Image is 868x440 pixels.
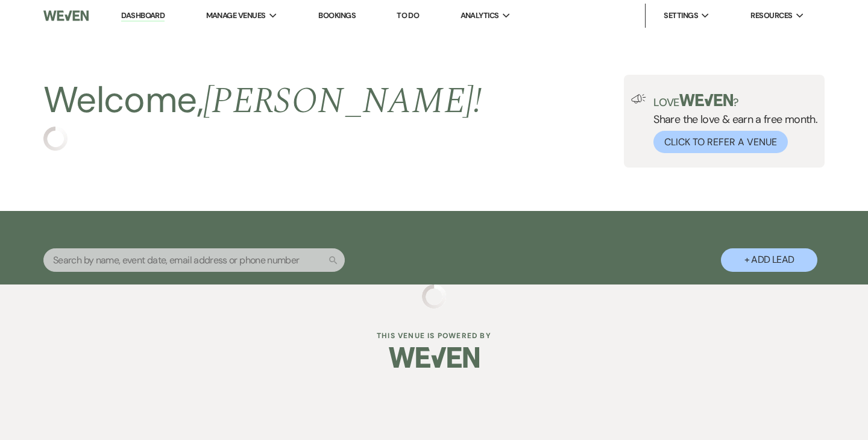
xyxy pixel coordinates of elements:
[631,94,646,104] img: loud-speaker-illustration.svg
[43,3,89,28] img: Weven Logo
[422,284,446,309] img: loading spinner
[750,10,792,22] span: Resources
[679,94,733,106] img: weven-logo-green.svg
[461,10,499,22] span: Analytics
[206,10,266,22] span: Manage Venues
[653,94,817,108] p: Love ?
[43,248,345,272] input: Search by name, event date, email address or phone number
[203,74,482,129] span: [PERSON_NAME] !
[121,10,165,22] a: Dashboard
[389,336,479,379] img: Weven Logo
[653,131,788,153] button: Click to Refer a Venue
[721,248,817,272] button: + Add Lead
[318,10,356,20] a: Bookings
[43,127,68,151] img: loading spinner
[646,94,817,153] div: Share the love & earn a free month.
[397,10,419,20] a: To Do
[664,10,698,22] span: Settings
[43,75,482,127] h2: Welcome,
